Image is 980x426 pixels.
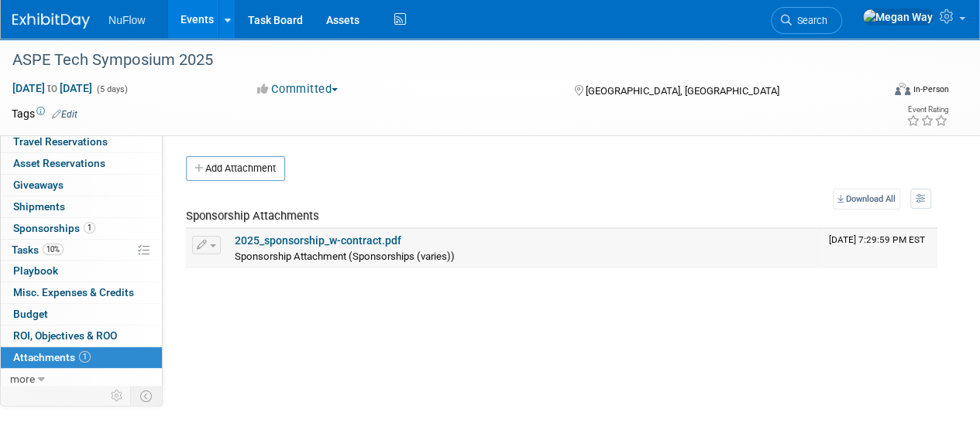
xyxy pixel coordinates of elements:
a: Edit [52,109,77,120]
img: Megan Way [862,9,934,26]
span: Asset Reservations [13,157,105,169]
a: Tasks10% [1,240,162,261]
span: Tasks [12,244,64,256]
span: 1 [79,351,91,363]
span: Giveaways [13,179,64,191]
a: Misc. Expenses & Credits [1,282,162,303]
span: Budget [13,308,48,320]
span: 1 [84,222,95,233]
span: more [10,373,35,385]
span: NuFlow [108,14,145,26]
td: Toggle Event Tabs [131,386,163,406]
span: Sponsorship Attachments [186,209,319,223]
span: to [45,82,60,94]
span: Sponsorships [13,222,95,234]
a: 2025_sponsorship_w-contract.pdf [235,234,401,247]
span: Search [792,15,827,26]
a: Giveaways [1,175,162,196]
a: Sponsorships1 [1,218,162,239]
a: Download All [833,189,900,210]
a: Budget [1,304,162,325]
span: Shipments [13,200,65,213]
div: Event Format [812,80,949,104]
span: Travel Reservations [13,135,108,148]
td: Tags [12,106,77,121]
button: Add Attachment [186,156,285,181]
span: [GEOGRAPHIC_DATA], [GEOGRAPHIC_DATA] [585,85,779,97]
span: [DATE] [DATE] [12,81,93,95]
a: Search [771,7,842,34]
td: Upload Timestamp [823,229,937,268]
a: ROI, Objectives & ROO [1,325,162,346]
div: In-Person [913,83,949,95]
div: Event Rating [906,106,948,114]
button: Committed [252,81,344,97]
span: ROI, Objectives & ROO [13,329,117,342]
a: Shipments [1,196,162,217]
span: Playbook [13,264,58,277]
img: Format-Inperson.png [895,83,910,95]
div: ASPE Tech Symposium 2025 [7,46,869,74]
a: Asset Reservations [1,153,162,174]
span: (5 days) [95,84,128,94]
a: Playbook [1,261,162,281]
span: Attachments [13,351,91,363]
span: Misc. Expenses & Credits [13,286,134,298]
span: Sponsorship Attachment (Sponsorships (varies)) [235,250,455,262]
td: Personalize Event Tab Strip [104,386,131,406]
a: Travel Reservations [1,131,162,152]
span: Upload Timestamp [829,234,925,245]
span: 10% [43,244,64,255]
img: ExhibitDay [12,13,90,29]
a: more [1,369,162,390]
a: Attachments1 [1,347,162,368]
